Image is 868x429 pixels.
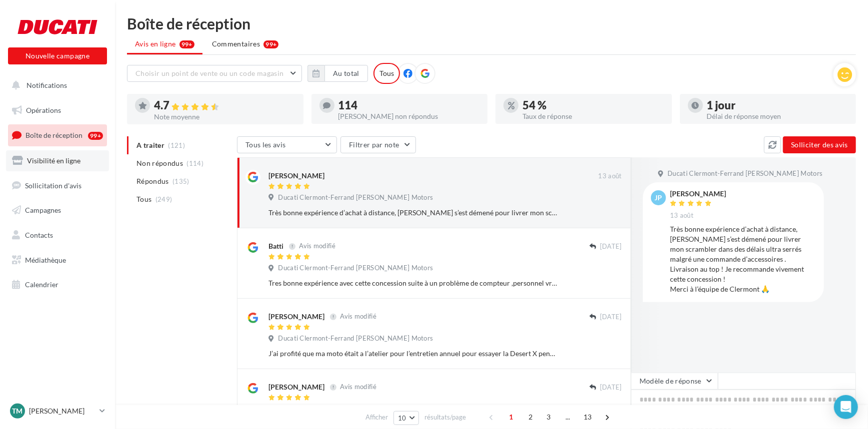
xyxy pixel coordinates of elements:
[27,156,80,165] span: Visibilité en ligne
[278,264,433,273] span: Ducati Clermont-Ferrand [PERSON_NAME] Motors
[278,193,433,202] span: Ducati Clermont-Ferrand [PERSON_NAME] Motors
[26,106,61,114] span: Opérations
[307,65,368,82] button: Au total
[278,405,433,414] span: Ducati Clermont-Ferrand [PERSON_NAME] Motors
[670,211,693,220] span: 13 août
[373,63,400,84] div: Tous
[154,113,295,120] div: Note moyenne
[25,231,53,239] span: Contacts
[136,194,151,204] span: Tous
[8,47,107,64] button: Nouvelle campagne
[522,409,538,425] span: 2
[136,176,169,186] span: Répondus
[655,193,662,203] span: jp
[268,312,324,322] div: [PERSON_NAME]
[600,383,622,392] span: [DATE]
[212,39,260,49] span: Commentaires
[424,413,466,422] span: résultats/page
[670,224,816,294] div: Très bonne expérience d’achat à distance, [PERSON_NAME] s’est démené pour livrer mon scrambler da...
[6,124,109,146] a: Boîte de réception99+
[631,373,718,390] button: Modèle de réponse
[135,69,283,77] span: Choisir un point de vente ou un code magasin
[127,16,856,31] div: Boîte de réception
[187,159,204,167] span: (114)
[26,81,67,89] span: Notifications
[522,100,664,111] div: 54 %
[338,100,480,111] div: 114
[25,131,82,139] span: Boîte de réception
[6,150,109,171] a: Visibilité en ligne
[12,406,23,416] span: TM
[707,100,848,111] div: 1 jour
[503,409,519,425] span: 1
[393,411,419,425] button: 10
[29,406,95,416] p: [PERSON_NAME]
[707,113,848,120] div: Délai de réponse moyen
[263,40,278,48] div: 99+
[172,177,189,185] span: (135)
[25,280,58,289] span: Calendrier
[6,75,105,96] button: Notifications
[6,175,109,196] a: Sollicitation d'avis
[6,200,109,221] a: Campagnes
[340,383,376,391] span: Avis modifié
[245,140,286,149] span: Tous les avis
[268,171,324,181] div: [PERSON_NAME]
[340,313,376,321] span: Avis modifié
[136,158,183,168] span: Non répondus
[398,414,406,422] span: 10
[6,250,109,271] a: Médiathèque
[25,181,81,189] span: Sollicitation d'avis
[522,113,664,120] div: Taux de réponse
[155,195,172,203] span: (249)
[6,100,109,121] a: Opérations
[6,274,109,295] a: Calendrier
[579,409,596,425] span: 13
[598,172,622,181] span: 13 août
[25,256,66,264] span: Médiathèque
[268,278,557,288] div: Tres bonne expérience avec cette concession suite à un problème de compteur ,personnel vraiment s...
[268,241,283,251] div: Batti
[25,206,61,214] span: Campagnes
[667,169,822,178] span: Ducati Clermont-Ferrand [PERSON_NAME] Motors
[834,395,858,419] div: Open Intercom Messenger
[268,208,557,218] div: Très bonne expérience d’achat à distance, [PERSON_NAME] s’est démené pour livrer mon scrambler da...
[299,242,335,250] span: Avis modifié
[340,136,416,153] button: Filtrer par note
[268,349,557,359] div: J’ai profité que ma moto était a l’atelier pour l’entretien annuel pour essayer la Desert X penda...
[324,65,368,82] button: Au total
[365,413,388,422] span: Afficher
[670,190,726,197] div: [PERSON_NAME]
[540,409,556,425] span: 3
[127,65,302,82] button: Choisir un point de vente ou un code magasin
[600,313,622,322] span: [DATE]
[338,113,480,120] div: [PERSON_NAME] non répondus
[268,382,324,392] div: [PERSON_NAME]
[8,402,107,421] a: TM [PERSON_NAME]
[278,334,433,343] span: Ducati Clermont-Ferrand [PERSON_NAME] Motors
[600,242,622,251] span: [DATE]
[783,136,856,153] button: Solliciter des avis
[560,409,576,425] span: ...
[237,136,337,153] button: Tous les avis
[154,100,295,111] div: 4.7
[88,132,103,140] div: 99+
[6,225,109,246] a: Contacts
